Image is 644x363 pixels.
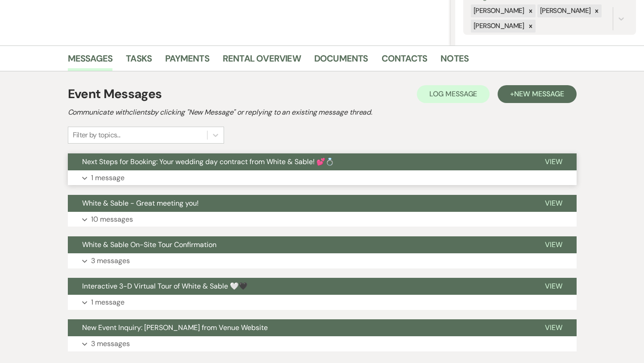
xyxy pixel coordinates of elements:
[314,51,368,71] a: Documents
[68,336,577,351] button: 3 messages
[91,214,133,225] p: 10 messages
[91,297,125,308] p: 1 message
[165,51,209,71] a: Payments
[223,51,301,71] a: Rental Overview
[514,89,564,99] span: New Message
[73,130,120,140] div: Filter by topics...
[471,20,526,33] div: [PERSON_NAME]
[68,51,113,71] a: Messages
[68,295,577,310] button: 1 message
[545,281,562,291] span: View
[531,319,577,336] button: View
[471,4,526,17] div: [PERSON_NAME]
[68,278,531,295] button: Interactive 3-D Virtual Tour of White & Sable 🤍🖤
[68,236,531,253] button: White & Sable On-Site Tour Confirmation
[537,4,592,17] div: [PERSON_NAME]
[82,323,268,332] span: New Event Inquiry: [PERSON_NAME] from Venue Website
[545,323,562,332] span: View
[382,51,428,71] a: Contacts
[82,157,334,166] span: Next Steps for Booking: Your wedding day contract from White & Sable! 💕💍
[545,240,562,249] span: View
[531,153,577,170] button: View
[91,255,130,267] p: 3 messages
[82,281,248,291] span: Interactive 3-D Virtual Tour of White & Sable 🤍🖤
[68,85,162,103] h1: Event Messages
[68,195,531,212] button: White & Sable - Great meeting you!
[417,85,490,103] button: Log Message
[82,198,199,208] span: White & Sable - Great meeting you!
[531,236,577,253] button: View
[498,85,576,103] button: +New Message
[68,253,577,268] button: 3 messages
[531,195,577,212] button: View
[545,157,562,166] span: View
[68,153,531,170] button: Next Steps for Booking: Your wedding day contract from White & Sable! 💕💍
[68,107,577,118] h2: Communicate with clients by clicking "New Message" or replying to an existing message thread.
[68,170,577,186] button: 1 message
[126,51,152,71] a: Tasks
[545,198,562,208] span: View
[531,278,577,295] button: View
[68,212,577,227] button: 10 messages
[82,240,216,249] span: White & Sable On-Site Tour Confirmation
[91,338,130,350] p: 3 messages
[91,172,125,184] p: 1 message
[440,51,469,71] a: Notes
[68,319,531,336] button: New Event Inquiry: [PERSON_NAME] from Venue Website
[429,89,477,99] span: Log Message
